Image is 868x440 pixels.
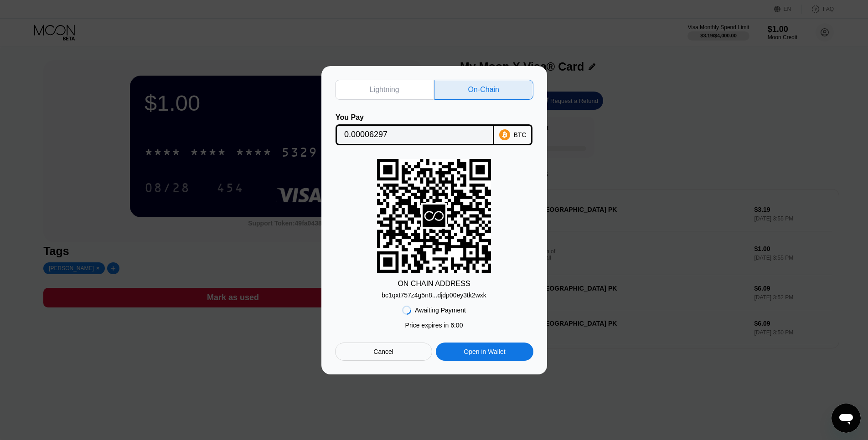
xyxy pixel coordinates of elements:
div: On-Chain [434,80,533,100]
div: bc1qxt757z4g5n8...djdp00ey3tk2wxk [382,288,486,299]
iframe: Button to launch messaging window [832,404,861,433]
div: bc1qxt757z4g5n8...djdp00ey3tk2wxk [382,292,486,299]
div: BTC [514,131,527,138]
div: Open in Wallet [436,343,533,361]
div: Lightning [370,85,399,94]
div: Cancel [335,343,432,361]
div: Lightning [335,80,434,100]
div: Cancel [373,348,393,356]
div: Awaiting Payment [415,307,466,314]
div: Open in Wallet [464,348,505,356]
span: 6 : 00 [450,322,463,329]
div: ON CHAIN ADDRESS [398,280,470,288]
div: You Pay [336,113,494,122]
div: Price expires in [405,322,463,329]
div: On-Chain [468,85,499,94]
div: You PayBTC [335,113,533,145]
